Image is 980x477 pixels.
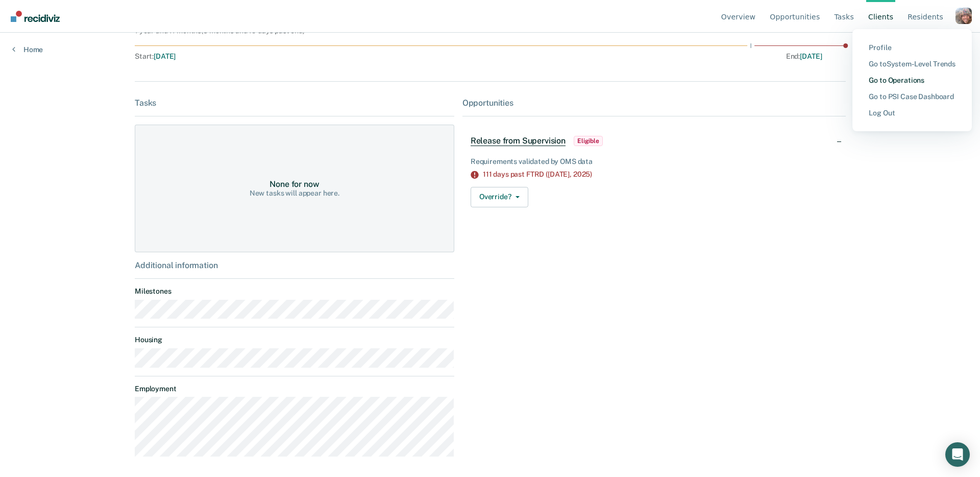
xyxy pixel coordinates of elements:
div: Opportunities [462,98,846,108]
button: Override? [471,187,528,207]
span: [DATE] [800,52,822,60]
div: Release from SupervisionEligible [462,125,846,157]
div: Open Intercom Messenger [945,442,970,467]
dt: Housing [135,336,454,344]
div: Profile menu [852,29,972,131]
div: Requirements validated by OMS data [471,157,838,166]
span: Eligible [574,136,603,146]
div: End : [483,52,822,61]
button: Profile dropdown button [955,8,972,24]
span: [DATE] [154,52,176,60]
a: Log Out [869,109,955,117]
div: New tasks will appear here. [250,189,339,198]
span: Release from Supervision [471,136,566,146]
div: None for now [269,179,319,189]
a: Go to PSI Case Dashboard [869,92,955,101]
dt: Milestones [135,287,454,296]
div: Start : [135,52,479,61]
img: Recidiviz [11,11,60,22]
a: Home [12,45,43,54]
a: Go to System-Level Trends [869,60,955,68]
a: Go to Operations [869,76,955,85]
div: Additional information [135,260,454,270]
div: Tasks [135,98,454,108]
span: 2025) [573,170,592,178]
dt: Employment [135,385,454,393]
a: Profile [869,43,955,52]
div: 111 days past FTRD ([DATE], [483,170,838,179]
